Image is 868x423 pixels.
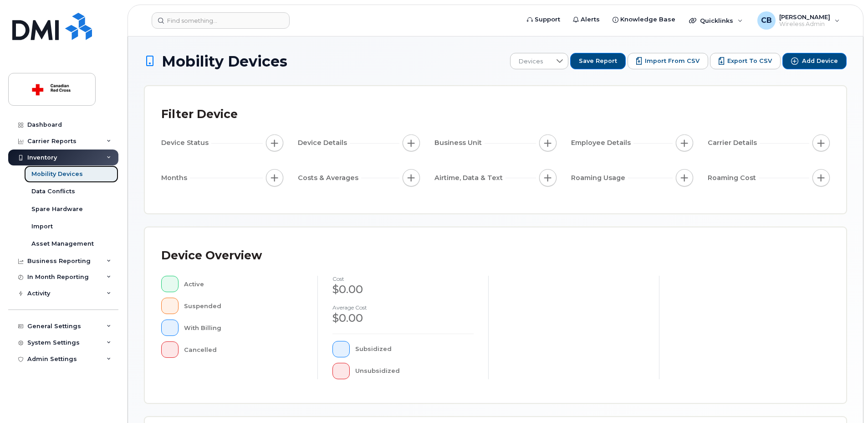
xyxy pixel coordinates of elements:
div: $0.00 [332,282,474,297]
span: Business Unit [434,138,485,148]
span: Carrier Details [708,138,760,148]
span: Device Details [298,138,350,148]
div: Suspended [184,298,303,314]
span: Export to CSV [727,57,772,65]
div: Filter Device [161,103,238,126]
div: Device Overview [161,244,262,268]
h4: Average cost [332,304,474,310]
button: Save Report [570,53,626,69]
span: Import from CSV [645,57,700,65]
span: Devices [511,53,551,70]
span: Mobility Devices [162,53,287,69]
span: Roaming Usage [571,173,628,183]
div: Unsubsidized [355,363,474,379]
span: Months [161,173,190,183]
span: Airtime, Data & Text [434,173,505,183]
div: Subsidized [355,341,474,357]
div: Active [184,276,303,292]
button: Import from CSV [628,53,708,69]
span: Roaming Cost [708,173,759,183]
span: Employee Details [571,138,633,148]
div: $0.00 [332,310,474,326]
span: Device Status [161,138,211,148]
div: Cancelled [184,341,303,358]
span: Save Report [579,57,617,65]
h4: cost [332,276,474,282]
button: Export to CSV [710,53,781,69]
div: With Billing [184,320,303,336]
span: Costs & Averages [298,173,361,183]
button: Add Device [782,53,847,69]
span: Add Device [802,57,838,65]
